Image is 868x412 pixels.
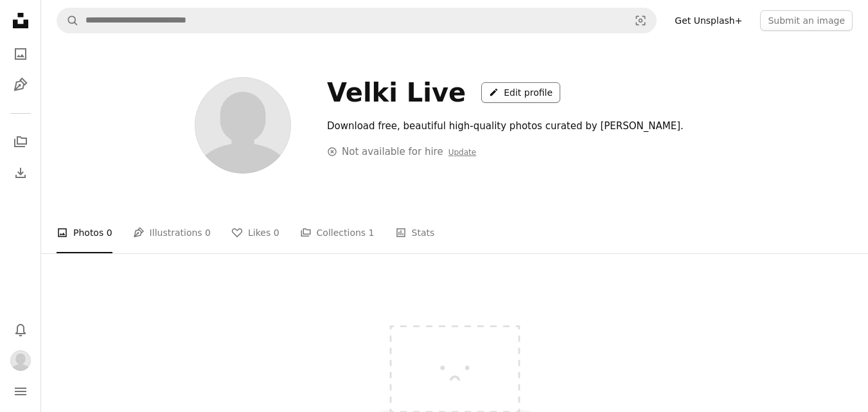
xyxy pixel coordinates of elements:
[8,348,33,373] button: Profile
[8,160,33,186] a: Download History
[10,350,31,371] img: Avatar of user Velki Live
[625,8,656,33] button: Visual search
[369,226,375,240] span: 1
[395,212,435,253] a: Stats
[8,72,33,98] a: Illustrations
[57,8,657,33] form: Find visuals sitewide
[8,8,33,36] a: Home — Unsplash
[327,77,466,108] div: Velki Live
[8,129,33,155] a: Collections
[667,10,750,31] a: Get Unsplash+
[8,41,33,67] a: Photos
[8,317,33,343] button: Notifications
[274,226,279,240] span: 0
[57,8,79,33] button: Search Unsplash
[231,212,279,253] a: Likes 0
[133,212,211,253] a: Illustrations 0
[327,144,476,159] div: Not available for hire
[481,82,560,103] a: Edit profile
[205,226,211,240] span: 0
[195,77,291,174] img: Avatar of user Velki Live
[760,10,853,31] button: Submit an image
[8,379,33,404] button: Menu
[327,118,695,134] div: Download free, beautiful high-quality photos curated by [PERSON_NAME].
[300,212,375,253] a: Collections 1
[448,148,476,157] a: Update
